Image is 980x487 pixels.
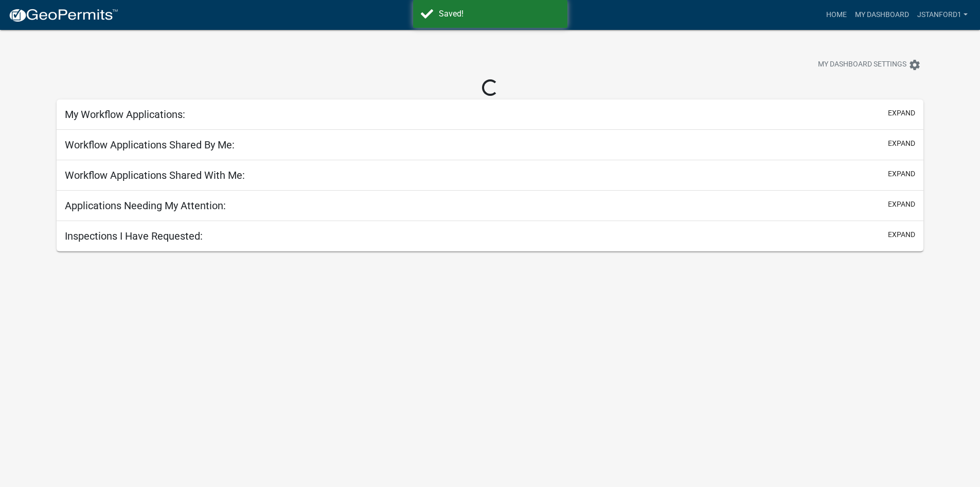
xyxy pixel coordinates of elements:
[888,199,915,210] button: expand
[65,230,203,242] h5: Inspections I Have Requested:
[888,108,915,119] button: expand
[65,108,185,121] h5: My Workflow Applications:
[65,169,245,181] h5: Workflow Applications Shared With Me:
[851,5,913,25] a: My Dashboard
[439,8,560,20] div: Saved!
[822,5,851,25] a: Home
[65,139,235,151] h5: Workflow Applications Shared By Me:
[908,59,921,71] i: settings
[888,169,915,179] button: expand
[888,229,915,240] button: expand
[913,5,972,25] a: Jstanford1
[818,59,906,71] span: My Dashboard Settings
[888,138,915,149] button: expand
[810,55,929,75] button: My Dashboard Settingssettings
[65,199,226,212] h5: Applications Needing My Attention:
